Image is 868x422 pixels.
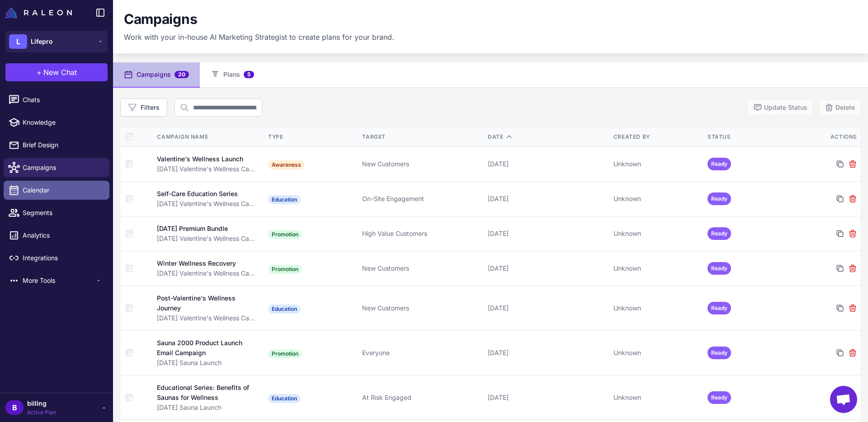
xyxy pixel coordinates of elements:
[488,263,606,273] div: [DATE]
[4,158,109,177] a: Campaigns
[157,338,252,358] div: Sauna 2000 Product Launch Email Campaign
[708,302,731,314] span: Ready
[200,62,265,88] button: Plans5
[23,276,95,286] span: More Tools
[488,229,606,239] div: [DATE]
[157,189,238,199] div: Self-Care Education Series
[268,305,301,314] span: Education
[23,230,102,240] span: Analytics
[4,113,109,132] a: Knowledge
[613,159,700,169] div: Unknown
[708,262,731,275] span: Ready
[830,386,857,413] div: Open chat
[488,348,606,358] div: [DATE]
[268,230,302,239] span: Promotion
[37,67,42,78] span: +
[362,263,481,273] div: New Customers
[488,194,606,204] div: [DATE]
[4,181,109,200] a: Calendar
[5,400,24,415] div: B
[157,258,236,268] div: Winter Wellness Recovery
[27,408,56,417] span: Active Plan
[5,7,72,18] img: Raleon Logo
[362,159,481,169] div: New Customers
[613,133,700,141] div: Created By
[31,37,53,47] span: Lifepro
[488,133,606,141] div: Date
[43,67,77,78] span: New Chat
[268,394,301,403] span: Education
[157,154,243,164] div: Valentine's Wellness Launch
[268,349,302,358] span: Promotion
[157,199,259,209] div: [DATE] Valentine's Wellness Campaign
[613,348,700,358] div: Unknown
[488,303,606,313] div: [DATE]
[5,7,75,18] a: Raleon Logo
[268,265,302,274] span: Promotion
[23,95,102,105] span: Chats
[157,358,259,368] div: [DATE] Sauna Launch
[268,160,305,169] span: Awareness
[23,253,102,263] span: Integrations
[362,194,481,204] div: On-Site Engagement
[4,249,109,267] a: Integrations
[747,99,813,116] button: Update Status
[9,34,27,49] div: L
[23,117,102,127] span: Knowledge
[268,195,301,204] span: Education
[613,263,700,273] div: Unknown
[268,133,355,141] div: Type
[157,313,259,323] div: [DATE] Valentine's Wellness Campaign
[362,348,481,358] div: Everyone
[157,403,259,413] div: [DATE] Sauna Launch
[157,383,253,403] div: Educational Series: Benefits of Saunas for Wellness
[4,90,109,109] a: Chats
[488,159,606,169] div: [DATE]
[362,133,481,141] div: Target
[362,303,481,313] div: New Customers
[708,227,731,240] span: Ready
[798,127,861,147] th: Actions
[157,293,250,313] div: Post-Valentine's Wellness Journey
[157,268,259,278] div: [DATE] Valentine's Wellness Campaign
[175,71,189,78] span: 20
[708,391,731,404] span: Ready
[157,133,259,141] div: Campaign Name
[157,164,259,174] div: [DATE] Valentine's Wellness Campaign
[124,32,394,42] p: Work with your in-house AI Marketing Strategist to create plans for your brand.
[27,399,56,408] span: billing
[613,303,700,313] div: Unknown
[23,208,102,218] span: Segments
[819,99,861,116] button: Delete
[488,393,606,403] div: [DATE]
[4,226,109,245] a: Analytics
[5,31,108,52] button: LLifepro
[5,63,108,81] button: +New Chat
[157,224,228,234] div: [DATE] Premium Bundle
[708,158,731,170] span: Ready
[613,229,700,239] div: Unknown
[613,194,700,204] div: Unknown
[362,393,481,403] div: At Risk Engaged
[4,136,109,155] a: Brief Design
[124,11,197,28] h1: Campaigns
[708,347,731,359] span: Ready
[157,234,259,244] div: [DATE] Valentine's Wellness Campaign
[4,203,109,222] a: Segments
[244,71,254,78] span: 5
[113,62,200,88] button: Campaigns20
[120,98,167,117] button: Filters
[362,229,481,239] div: High Value Customers
[23,185,102,195] span: Calendar
[23,140,102,150] span: Brief Design
[23,163,102,173] span: Campaigns
[613,393,700,403] div: Unknown
[708,192,731,205] span: Ready
[708,133,794,141] div: Status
